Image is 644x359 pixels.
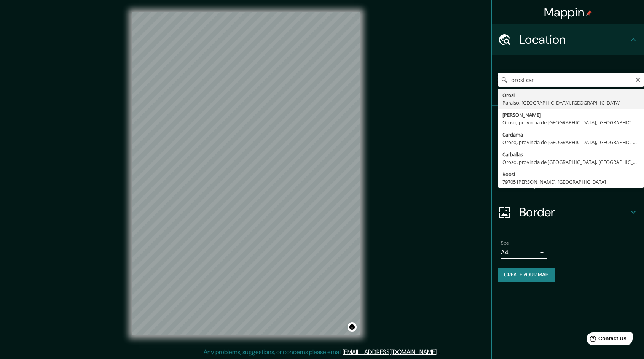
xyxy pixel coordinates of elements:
[635,76,641,83] button: Clear
[502,111,639,119] div: [PERSON_NAME]
[438,348,439,357] div: .
[502,138,639,146] div: Oroso, provincia de [GEOGRAPHIC_DATA], [GEOGRAPHIC_DATA]
[519,32,629,47] h4: Location
[502,91,639,99] div: Orosi
[492,197,644,227] div: Border
[502,119,639,126] div: Oroso, provincia de [GEOGRAPHIC_DATA], [GEOGRAPHIC_DATA]
[348,322,357,332] button: Toggle attribution
[492,167,644,197] div: Layout
[343,348,437,356] a: [EMAIL_ADDRESS][DOMAIN_NAME]
[498,268,555,282] button: Create your map
[492,24,644,55] div: Location
[439,348,440,357] div: .
[502,131,639,138] div: Cardama
[519,174,629,189] h4: Layout
[502,99,639,106] div: Paraíso, [GEOGRAPHIC_DATA], [GEOGRAPHIC_DATA]
[502,170,639,178] div: Roosi
[586,10,592,16] img: pin-icon.png
[502,158,639,166] div: Oroso, provincia de [GEOGRAPHIC_DATA], [GEOGRAPHIC_DATA]
[501,240,509,246] label: Size
[502,151,639,158] div: Carballas
[498,73,644,87] input: Pick your city or area
[576,329,636,351] iframe: Help widget launcher
[501,246,547,259] div: A4
[492,106,644,136] div: Pins
[519,205,629,220] h4: Border
[492,136,644,167] div: Style
[544,5,592,20] h4: Mappin
[132,12,360,335] canvas: Map
[502,178,639,186] div: 79705 [PERSON_NAME], [GEOGRAPHIC_DATA]
[204,348,438,357] p: Any problems, suggestions, or concerns please email .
